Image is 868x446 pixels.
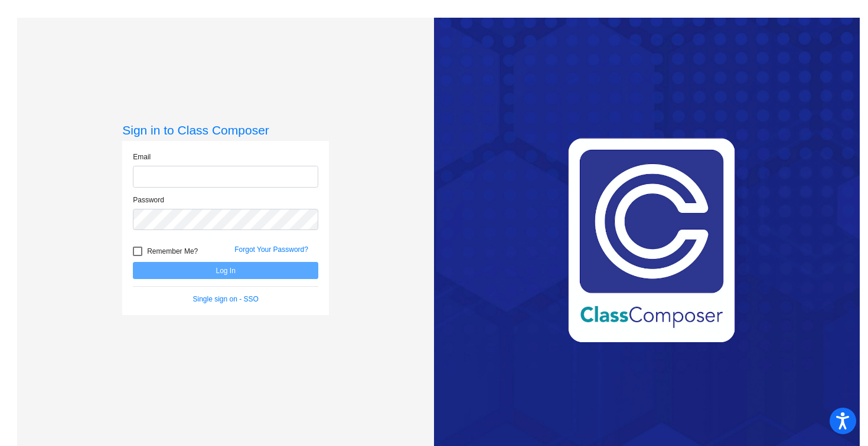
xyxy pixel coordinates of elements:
[122,123,329,137] h3: Sign in to Class Composer
[133,195,164,205] label: Password
[234,245,308,254] a: Forgot Your Password?
[133,262,318,279] button: Log In
[147,244,198,258] span: Remember Me?
[193,295,259,303] a: Single sign on - SSO
[133,152,151,162] label: Email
